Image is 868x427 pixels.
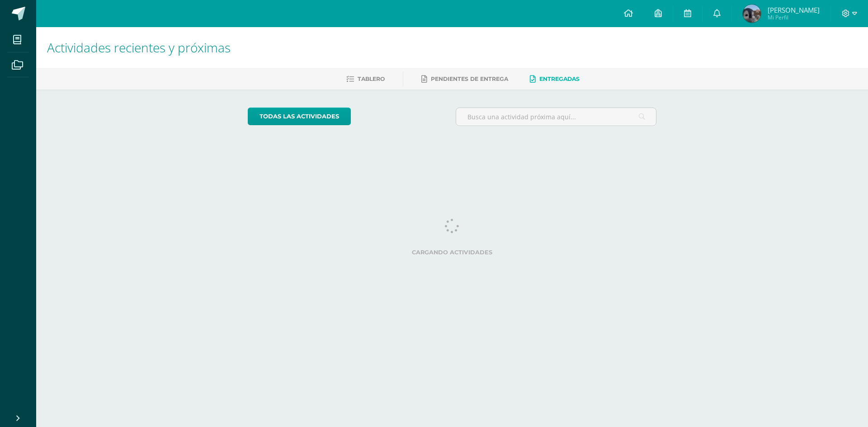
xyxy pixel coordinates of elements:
[530,72,580,86] a: Entregadas
[346,72,385,86] a: Tablero
[358,75,385,82] span: Tablero
[421,72,508,86] a: Pendientes de entrega
[743,5,761,23] img: 61f51aae5a79f36168ee7b4e0f76c407.png
[248,249,657,256] label: Cargando actividades
[431,75,508,82] span: Pendientes de entrega
[47,39,231,56] span: Actividades recientes y próximas
[456,108,656,126] input: Busca una actividad próxima aquí...
[248,108,351,125] a: todas las Actividades
[768,14,820,21] span: Mi Perfil
[768,5,820,14] span: [PERSON_NAME]
[539,75,580,82] span: Entregadas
